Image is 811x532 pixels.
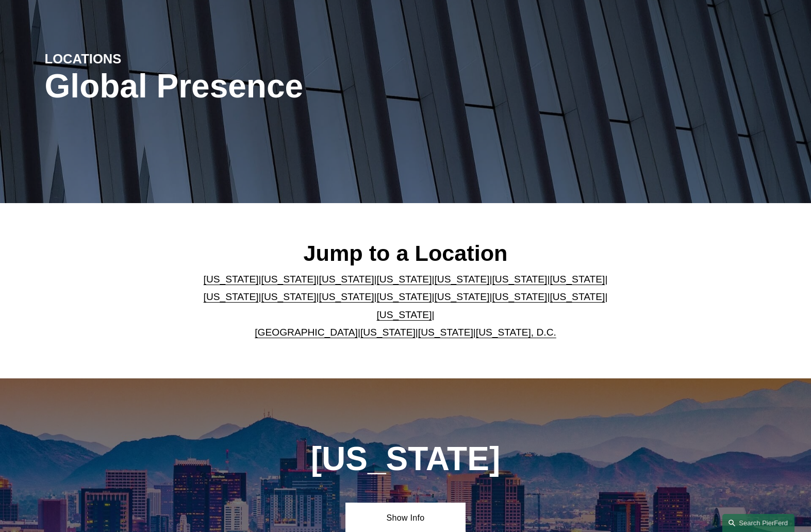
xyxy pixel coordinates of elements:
a: [GEOGRAPHIC_DATA] [255,327,358,338]
a: [US_STATE], D.C. [476,327,556,338]
h1: [US_STATE] [255,440,556,478]
a: [US_STATE] [550,274,605,285]
a: [US_STATE] [377,309,432,320]
a: [US_STATE] [319,274,374,285]
a: [US_STATE] [261,291,317,302]
a: [US_STATE] [319,291,374,302]
a: [US_STATE] [204,291,259,302]
a: [US_STATE] [418,327,473,338]
a: [US_STATE] [261,274,317,285]
a: [US_STATE] [377,291,432,302]
h2: Jump to a Location [195,240,616,267]
a: [US_STATE] [204,274,259,285]
a: [US_STATE] [492,274,547,285]
a: [US_STATE] [550,291,605,302]
a: [US_STATE] [434,291,489,302]
a: [US_STATE] [360,327,416,338]
p: | | | | | | | | | | | | | | | | | | [195,271,616,342]
h4: LOCATIONS [45,51,225,67]
a: Search this site [722,514,795,532]
a: [US_STATE] [377,274,432,285]
a: [US_STATE] [492,291,547,302]
h1: Global Presence [45,68,526,105]
a: [US_STATE] [434,274,489,285]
